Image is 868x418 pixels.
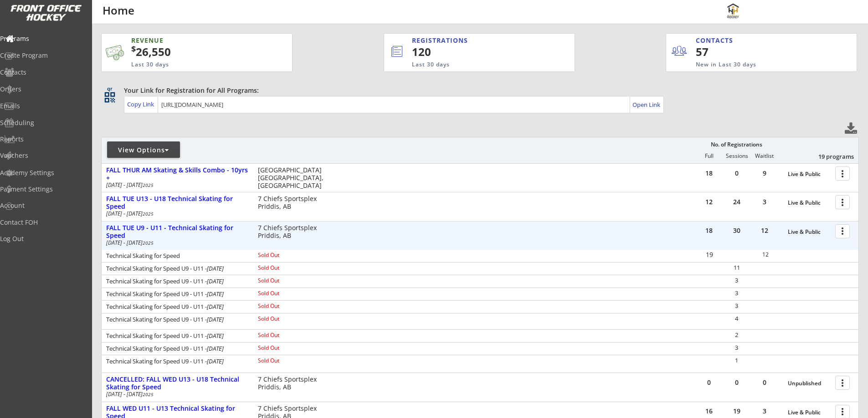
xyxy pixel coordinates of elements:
[258,166,329,189] div: [GEOGRAPHIC_DATA] [GEOGRAPHIC_DATA], [GEOGRAPHIC_DATA]
[835,224,850,238] button: more_vert
[106,346,246,352] div: Technical Skating for Speed U9 - U11 -
[207,302,224,311] em: [DATE]
[106,224,248,240] div: FALL TUE U9 - U11 - Technical Skating for Speed
[106,182,246,188] div: [DATE] - [DATE]
[106,317,246,322] div: Technical Skating for Speed U9 - U11 -
[751,227,778,234] div: 12
[124,86,831,95] div: Your Link for Registration for All Programs:
[131,36,248,45] div: REVENUE
[131,61,248,69] div: Last 30 days
[751,408,778,414] div: 3
[695,227,723,234] div: 18
[752,252,779,257] div: 12
[143,211,154,217] em: 2025
[695,379,723,386] div: 0
[412,44,544,60] div: 120
[412,61,537,69] div: Last 30 days
[258,252,317,258] div: Sold Out
[723,277,750,283] div: 3
[258,358,317,363] div: Sold Out
[750,153,778,159] div: Waitlist
[258,332,317,338] div: Sold Out
[258,224,329,240] div: 7 Chiefs Sportsplex Priddis, AB
[751,379,778,386] div: 0
[723,316,750,322] div: 4
[143,182,154,188] em: 2025
[258,376,329,391] div: 7 Chiefs Sportsplex Priddis, AB
[696,61,814,69] div: New in Last 30 days
[412,36,532,45] div: REGISTRATIONS
[695,170,723,176] div: 18
[258,291,317,296] div: Sold Out
[106,291,246,297] div: Technical Skating for Speed U9 - U11 -
[106,333,246,339] div: Technical Skating for Speed U9 - U11 -
[106,278,246,284] div: Technical Skating for Speed U9 - U11 -
[751,170,778,176] div: 9
[106,376,248,391] div: CANCELLED: FALL WED U13 - U18 Technical Skating for Speed
[143,391,154,398] em: 2025
[835,166,850,181] button: more_vert
[258,265,317,271] div: Sold Out
[107,146,180,155] div: View Options
[632,98,661,111] a: Open Link
[106,166,248,182] div: FALL THUR AM Skating & Skills Combo - 10yrs +
[788,171,831,177] div: Live & Public
[723,170,750,176] div: 0
[143,240,154,246] em: 2025
[104,86,115,92] div: qr
[258,316,317,322] div: Sold Out
[258,303,317,309] div: Sold Out
[207,344,224,353] em: [DATE]
[131,44,263,60] div: 26,550
[723,153,750,159] div: Sessions
[806,152,854,161] div: 19 programs
[723,345,750,351] div: 3
[131,43,136,54] sup: $
[708,141,765,148] div: No. of Registrations
[207,290,224,298] em: [DATE]
[127,100,156,108] div: Copy Link
[106,266,246,272] div: Technical Skating for Speed U9 - U11 -
[207,357,224,365] em: [DATE]
[106,195,248,211] div: FALL TUE U13 - U18 Technical Skating for Speed
[723,199,750,205] div: 24
[723,290,750,296] div: 3
[106,392,246,397] div: [DATE] - [DATE]
[258,278,317,283] div: Sold Out
[258,195,329,211] div: 7 Chiefs Sportsplex Priddis, AB
[723,358,750,363] div: 1
[723,265,750,271] div: 11
[632,101,661,109] div: Open Link
[695,199,723,205] div: 12
[103,91,117,104] button: qr_code
[723,227,750,234] div: 30
[106,304,246,310] div: Technical Skating for Speed U9 - U11 -
[835,195,850,209] button: more_vert
[695,153,723,159] div: Full
[835,376,850,390] button: more_vert
[696,252,723,258] div: 19
[788,380,831,387] div: Unpublished
[751,199,778,205] div: 3
[207,315,224,323] em: [DATE]
[788,200,831,206] div: Live & Public
[788,409,831,416] div: Live & Public
[106,211,246,217] div: [DATE] - [DATE]
[207,332,224,340] em: [DATE]
[723,408,750,414] div: 19
[696,44,752,60] div: 57
[788,229,831,235] div: Live & Public
[258,345,317,351] div: Sold Out
[723,303,750,309] div: 3
[207,264,224,272] em: [DATE]
[695,408,723,414] div: 16
[106,240,246,246] div: [DATE] - [DATE]
[723,332,750,338] div: 2
[696,36,737,45] div: CONTACTS
[106,358,246,364] div: Technical Skating for Speed U9 - U11 -
[723,379,750,386] div: 0
[207,277,224,285] em: [DATE]
[106,253,246,259] div: Technical Skating for Speed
